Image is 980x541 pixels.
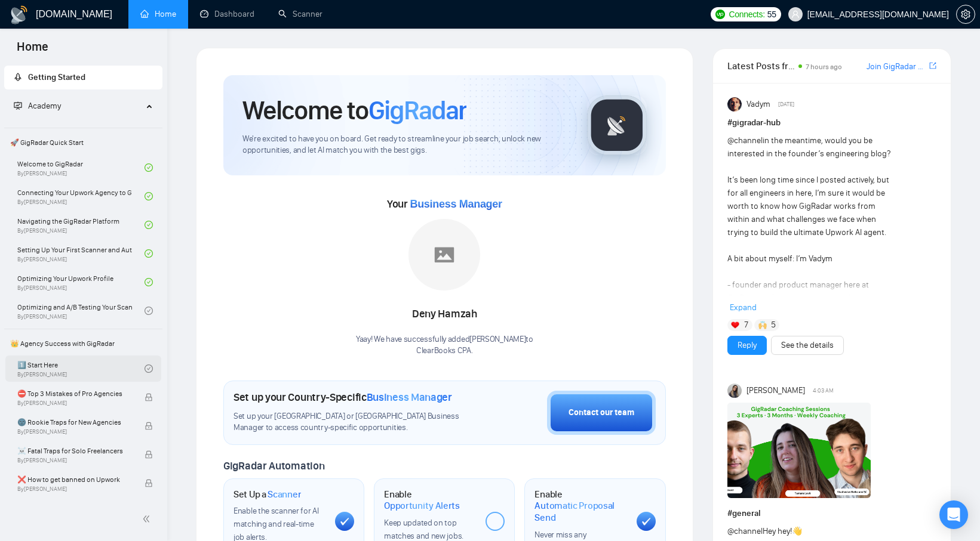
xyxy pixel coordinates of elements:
span: By [PERSON_NAME] [17,428,132,435]
div: Yaay! We have successfully added [PERSON_NAME] to [356,334,533,357]
span: rocket [14,73,22,81]
span: Expand [730,302,757,313]
span: Your [387,197,502,211]
span: 7 hours ago [806,63,842,71]
span: lock [145,479,153,487]
a: See the details [781,339,834,352]
span: Academy [14,101,61,111]
button: setting [956,5,975,24]
span: Business Manager [367,391,452,404]
span: Keep updated on top matches and new jobs. [384,518,463,541]
span: @channel [727,135,763,146]
a: dashboardDashboard [200,9,254,19]
span: 🚀 GigRadar Quick Start [5,131,161,154]
p: ClearBooks CPA . [356,345,533,357]
img: Vadym [727,97,742,112]
span: check-circle [145,278,153,286]
span: @channel [727,526,763,536]
span: check-circle [145,364,153,373]
a: homeHome [140,9,176,19]
li: Getting Started [4,66,162,89]
span: double-left [142,513,154,525]
span: 5 [771,319,776,331]
a: Optimizing and A/B Testing Your Scanner for Better ResultsBy[PERSON_NAME] [17,298,145,324]
button: Reply [727,336,767,355]
img: F09L7DB94NL-GigRadar%20Coaching%20Sessions%20_%20Experts.png [727,403,871,498]
h1: Welcome to [242,94,466,126]
img: 🙌 [758,321,767,329]
div: Deny Hamzah [356,304,533,324]
span: lock [145,393,153,401]
a: setting [956,10,975,19]
span: Academy [28,101,61,111]
div: in the meantime, would you be interested in the founder’s engineering blog? It’s been long time s... [727,134,895,502]
h1: Set up your Country-Specific [234,391,452,404]
span: Business Manager [410,198,502,210]
span: check-circle [145,163,153,172]
a: Setting Up Your First Scanner and Auto-BidderBy[PERSON_NAME] [17,240,145,267]
span: By [PERSON_NAME] [17,400,132,407]
span: check-circle [145,221,153,229]
h1: # gigradar-hub [727,116,936,129]
span: Getting Started [28,72,85,82]
span: Vadym [746,98,770,111]
span: lock [145,450,153,459]
h1: Enable [534,489,626,524]
a: Navigating the GigRadar PlatformBy[PERSON_NAME] [17,212,145,238]
h1: Enable [384,489,476,512]
a: Optimizing Your Upwork ProfileBy[PERSON_NAME] [17,269,145,295]
h1: Set Up a [234,489,301,500]
span: [PERSON_NAME] [746,384,805,397]
span: user [791,10,800,18]
span: 👋 [792,526,802,536]
span: Automatic Proposal Send [534,500,626,523]
span: 7 [744,319,748,331]
span: By [PERSON_NAME] [17,486,132,493]
span: 🌚 Rookie Traps for New Agencies [17,416,132,428]
img: Mariia Heshka [727,384,742,398]
span: check-circle [145,192,153,200]
button: See the details [771,336,844,355]
span: ⛔ Top 3 Mistakes of Pro Agencies [17,388,132,400]
span: By [PERSON_NAME] [17,457,132,464]
span: Latest Posts from the GigRadar Community [727,58,795,73]
span: Scanner [268,489,301,500]
a: 1️⃣ Start HereBy[PERSON_NAME] [17,355,145,382]
span: check-circle [145,249,153,258]
span: ❌ How to get banned on Upwork [17,474,132,486]
span: check-circle [145,307,153,315]
span: fund-projection-screen [14,101,22,110]
span: Set up your [GEOGRAPHIC_DATA] or [GEOGRAPHIC_DATA] Business Manager to access country-specific op... [234,411,487,434]
a: Connecting Your Upwork Agency to GigRadarBy[PERSON_NAME] [17,183,145,209]
img: logo [10,5,29,24]
span: Opportunity Alerts [384,500,460,512]
span: Home [7,38,58,63]
span: ☠️ Fatal Traps for Solo Freelancers [17,445,132,457]
a: searchScanner [278,9,322,19]
a: Reply [738,339,757,352]
a: Welcome to GigRadarBy[PERSON_NAME] [17,154,145,181]
a: export [929,60,936,72]
img: placeholder.png [408,219,480,290]
img: gigradar-logo.png [587,95,647,155]
span: 55 [767,8,776,21]
span: lock [145,422,153,430]
button: Contact our team [547,391,656,435]
div: Open Intercom Messenger [939,500,968,529]
span: Connects: [729,8,764,21]
span: export [929,61,936,70]
span: GigRadar Automation [223,459,324,472]
a: Join GigRadar Slack Community [867,60,927,73]
h1: # general [727,507,936,520]
img: ❤️ [731,321,739,329]
div: Contact our team [569,406,634,419]
span: 👑 Agency Success with GigRadar [5,332,161,355]
span: GigRadar [368,94,466,126]
span: 4:03 AM [813,385,834,396]
img: upwork-logo.png [715,10,725,19]
span: [DATE] [778,99,794,110]
span: We're excited to have you on board. Get ready to streamline your job search, unlock new opportuni... [242,134,568,156]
